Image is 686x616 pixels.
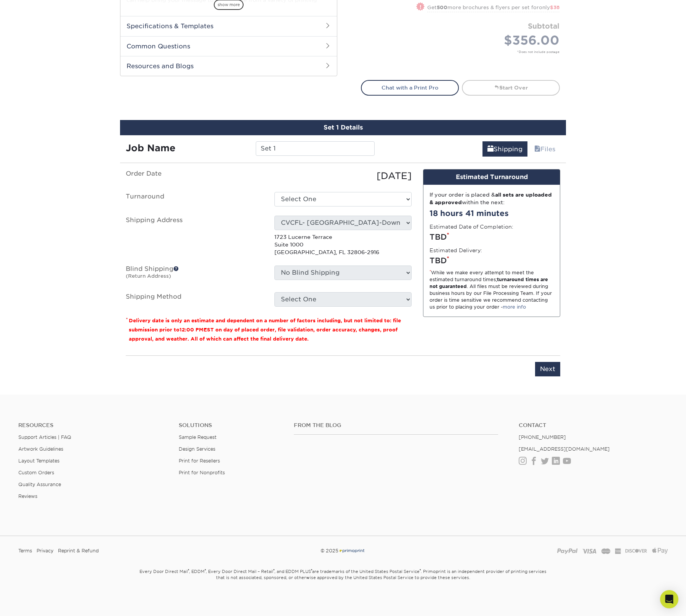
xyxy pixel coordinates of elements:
[519,434,566,440] a: [PHONE_NUMBER]
[294,422,498,429] h4: From the Blog
[120,120,566,135] div: Set 1 Details
[188,568,189,572] sup: ®
[519,422,668,429] a: Contact
[233,545,453,557] div: © 2025
[18,434,71,440] a: Support Articles | FAQ
[58,545,99,557] a: Reprint & Refund
[120,292,269,307] label: Shipping Method
[430,191,554,206] div: If your order is placed & within the next:
[205,568,206,572] sup: ®
[18,545,32,557] a: Terms
[423,170,560,185] div: Estimated Turnaround
[660,590,678,608] div: Open Intercom Messenger
[430,208,554,219] div: 18 hours 41 minutes
[18,446,63,452] a: Artwork Guidelines
[269,169,417,183] div: [DATE]
[529,141,560,157] a: Files
[18,422,167,429] h4: Resources
[179,458,220,464] a: Print for Resellers
[126,273,171,279] small: (Return Address)
[430,223,513,230] label: Estimated Date of Completion:
[18,470,54,475] a: Custom Orders
[179,470,225,475] a: Print for Nonprofits
[519,446,610,452] a: [EMAIL_ADDRESS][DOMAIN_NAME]
[120,36,337,56] h2: Common Questions
[120,169,269,183] label: Order Date
[430,269,554,310] div: While we make every attempt to meet the estimated turnaround times; . All files must be reviewed ...
[120,192,269,206] label: Turnaround
[274,233,412,256] p: 1723 Lucerne Terrace Suite 1000 [GEOGRAPHIC_DATA], FL 32806-2916
[420,568,421,572] sup: ®
[482,141,527,157] a: Shipping
[487,146,494,153] span: shipping
[37,545,53,557] a: Privacy
[535,362,560,376] input: Next
[120,266,269,283] label: Blind Shipping
[361,80,459,95] a: Chat with a Print Pro
[18,458,59,464] a: Layout Templates
[179,446,215,452] a: Design Services
[120,56,337,76] h2: Resources and Blogs
[179,422,282,429] h4: Solutions
[120,566,566,599] small: Every Door Direct Mail , EDDM , Every Door Direct Mail – Retail , and EDDM PLUS are trademarks of...
[126,142,175,154] strong: Job Name
[503,304,526,310] a: more info
[430,255,554,266] div: TBD
[120,16,337,36] h2: Specifications & Templates
[338,548,365,554] img: Primoprint
[462,80,560,95] a: Start Over
[430,246,482,254] label: Estimated Delivery:
[430,231,554,243] div: TBD
[120,216,269,256] label: Shipping Address
[179,434,216,440] a: Sample Request
[256,141,374,156] input: Enter a job name
[129,318,401,342] small: Delivery date is only an estimate and dependent on a number of factors including, but not limited...
[273,568,274,572] sup: ®
[311,568,312,572] sup: ®
[534,146,540,153] span: files
[18,482,61,487] a: Quality Assurance
[180,327,204,333] span: 12:00 PM
[18,493,37,499] a: Reviews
